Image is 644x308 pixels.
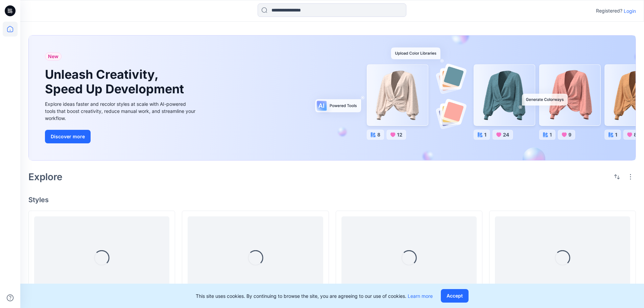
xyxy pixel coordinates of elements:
p: Login [624,7,636,15]
a: Discover more [45,130,197,143]
h1: Unleash Creativity, Speed Up Development [45,67,187,96]
p: Registered? [596,7,622,15]
div: Explore ideas faster and recolor styles at scale with AI-powered tools that boost creativity, red... [45,100,197,122]
button: Discover more [45,130,91,143]
h4: Styles [28,196,636,204]
span: New [48,52,58,61]
a: Learn more [408,293,433,299]
h2: Explore [28,171,63,182]
p: This site uses cookies. By continuing to browse the site, you are agreeing to our use of cookies. [196,292,433,300]
button: Accept [441,289,469,303]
